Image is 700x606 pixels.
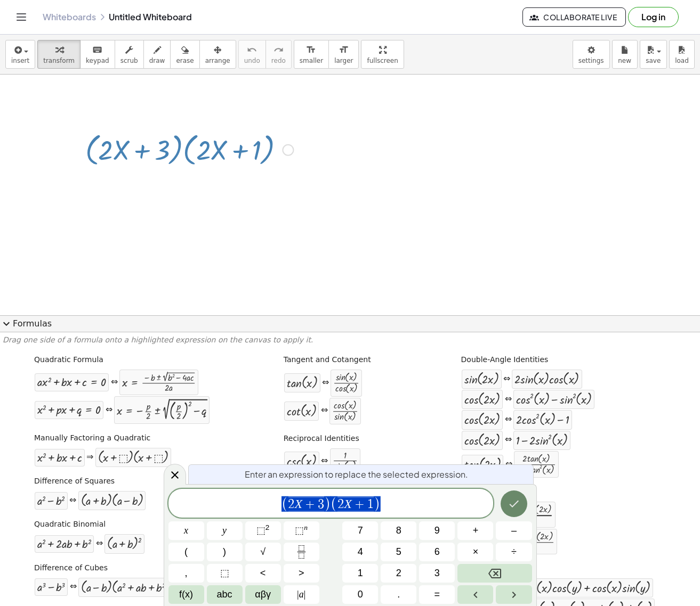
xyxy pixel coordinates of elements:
span: 0 [358,587,363,602]
label: Difference of Cubes [34,563,108,574]
span: fullscreen [367,57,398,64]
button: fullscreen [361,40,404,69]
span: 9 [435,523,440,538]
span: √ [260,545,265,559]
button: Right arrow [496,585,532,604]
button: Backspace [457,564,532,583]
button: 5 [381,543,416,561]
span: y [222,523,227,538]
div: ⇒ [86,452,93,464]
span: , [185,566,188,580]
span: = [435,587,440,602]
button: Functions [168,585,204,604]
span: smaller [300,57,323,64]
span: new [618,57,631,64]
i: format_size [306,44,316,56]
span: | [304,589,306,600]
div: ⇔ [321,455,328,468]
span: save [646,57,661,64]
div: ⇔ [505,434,512,446]
span: erase [176,57,194,64]
button: arrange [199,40,236,69]
div: ⇔ [111,376,118,389]
button: Greater than [284,564,319,583]
span: 3 [318,498,324,511]
span: a [297,587,305,602]
var: X [294,497,302,511]
span: arrange [205,57,230,64]
button: Log in [628,7,679,27]
p: Drag one side of a formula onto a highlighted expression on the canvas to apply it. [3,335,697,346]
button: draw [143,40,171,69]
button: transform [37,40,81,69]
span: load [675,57,689,64]
span: > [299,566,304,580]
span: 8 [396,523,401,538]
div: ⇔ [321,405,328,417]
span: 1 [367,498,374,511]
label: Double-Angle Identities [461,355,549,365]
span: ( [184,545,188,559]
button: Minus [496,521,532,540]
button: Done [501,490,527,517]
button: 7 [342,521,378,540]
button: Absolute value [284,585,319,604]
span: insert [11,57,29,64]
span: . [397,587,400,602]
button: Times [457,543,493,561]
i: redo [273,44,284,56]
div: ⇔ [505,394,512,406]
span: Collaborate Live [532,12,617,22]
div: ⇔ [106,404,112,416]
span: x [184,523,188,538]
button: 6 [419,543,455,561]
button: 2 [381,564,416,583]
span: < [260,566,266,580]
label: Quadratic Formula [34,355,103,365]
i: format_size [339,44,349,56]
span: + [302,498,318,511]
span: redo [271,57,286,64]
button: 9 [419,521,455,540]
span: 1 [358,566,363,580]
div: ⇔ [505,458,512,471]
span: αβγ [255,587,271,602]
button: 3 [419,564,455,583]
button: Alphabet [207,585,243,604]
button: scrub [115,40,144,69]
label: Difference of Squares [34,476,115,487]
button: new [612,40,638,69]
span: 4 [358,545,363,559]
button: insert [5,40,35,69]
span: + [352,498,367,511]
button: Less than [245,564,281,583]
span: 3 [435,566,440,580]
span: ⬚ [295,525,304,536]
span: transform [43,57,75,64]
button: Fraction [284,543,319,561]
div: ⇔ [322,377,329,389]
button: format_sizelarger [328,40,359,69]
div: ⇔ [69,495,76,507]
span: ) [223,545,226,559]
div: ⇔ [505,414,512,426]
button: redoredo [265,40,292,69]
span: abc [217,587,232,602]
button: Square root [245,543,281,561]
var: X [344,497,352,511]
button: Superscript [284,521,319,540]
button: erase [170,40,199,69]
button: Greek alphabet [245,585,281,604]
label: Reciprocal Identities [284,433,359,444]
span: 2 [288,498,294,511]
div: ⇔ [503,373,510,386]
button: 0 [342,585,378,604]
label: Quadratic Binomial [34,519,106,530]
div: ⇔ [96,538,103,550]
span: Enter an expression to replace the selected expression. [245,468,468,481]
button: , [168,564,204,583]
span: ⬚ [256,525,265,536]
span: 7 [358,523,363,538]
i: keyboard [92,44,102,56]
span: ⬚ [220,566,229,580]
